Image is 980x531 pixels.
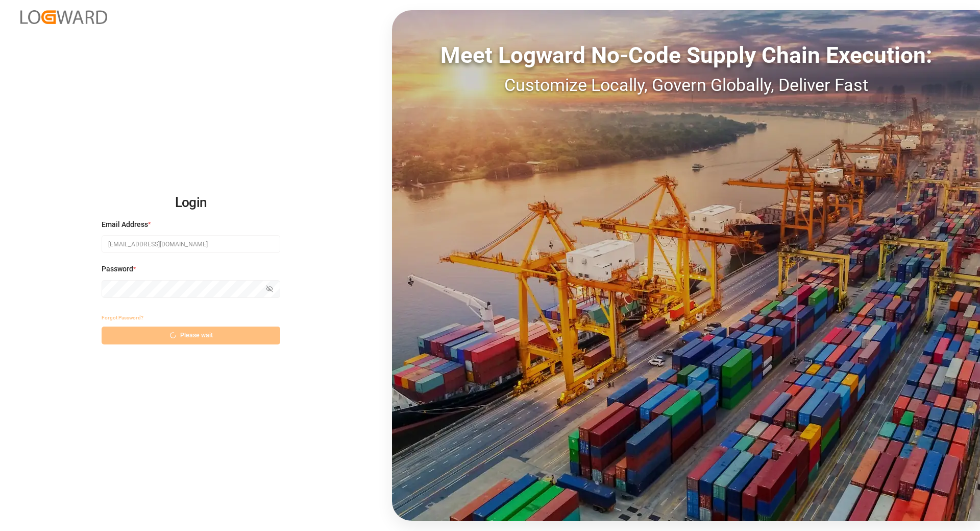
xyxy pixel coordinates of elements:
[102,219,148,230] span: Email Address
[392,38,980,72] div: Meet Logward No-Code Supply Chain Execution:
[20,10,107,24] img: Logward_new_orange.png
[102,235,280,253] input: Enter your email
[102,264,133,274] span: Password
[102,187,280,219] h2: Login
[392,72,980,98] div: Customize Locally, Govern Globally, Deliver Fast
